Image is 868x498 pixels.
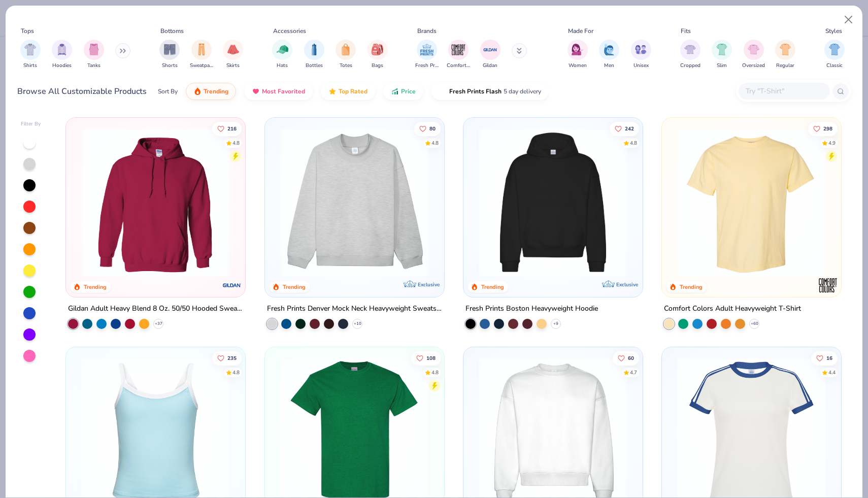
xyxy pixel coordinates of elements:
div: filter for Shirts [20,40,41,70]
div: 4.9 [828,139,836,147]
div: filter for Sweatpants [190,40,213,70]
div: filter for Shorts [159,40,180,70]
span: Trending [204,87,228,95]
button: Close [839,10,858,29]
div: filter for Fresh Prints [415,40,439,70]
div: filter for Cropped [680,40,700,70]
img: Oversized Image [748,44,759,55]
button: filter button [20,40,41,70]
img: Hats Image [277,44,288,55]
span: 216 [227,126,237,131]
div: Made For [568,26,593,36]
div: filter for Skirts [223,40,243,70]
span: Skirts [226,62,240,70]
img: Men Image [604,44,615,55]
span: Exclusive [418,281,440,288]
span: Comfort Colors [447,62,470,70]
button: filter button [190,40,213,70]
button: Top Rated [321,83,375,100]
span: Women [569,62,587,70]
img: Slim Image [716,44,727,55]
span: Classic [826,62,843,70]
img: Skirts Image [227,44,239,55]
span: Most Favorited [262,87,305,95]
img: trending.gif [193,87,202,95]
button: Like [613,351,639,366]
button: filter button [599,40,619,70]
div: 4.8 [630,139,637,147]
span: 5 day delivery [504,86,541,97]
span: Tanks [87,62,101,70]
img: Sweatpants Image [196,44,207,55]
span: Top Rated [339,87,368,95]
img: Classic Image [829,44,841,55]
div: Comfort Colors Adult Heavyweight T-Shirt [664,303,801,315]
div: 4.8 [431,369,438,377]
div: Sort By [158,87,178,96]
span: 16 [826,356,832,361]
button: Like [212,351,242,366]
div: Fresh Prints Boston Heavyweight Hoodie [465,303,598,315]
div: Bottoms [160,26,184,36]
span: Unisex [633,62,649,70]
div: filter for Gildan [480,40,500,70]
img: Hoodies Image [56,44,68,55]
img: Totes Image [340,44,351,55]
button: filter button [336,40,356,70]
span: 298 [823,126,832,131]
button: filter button [775,40,795,70]
button: Like [411,351,440,366]
span: Shirts [23,62,37,70]
button: filter button [223,40,243,70]
span: 108 [426,356,435,361]
span: Hats [277,62,288,70]
button: Like [808,121,838,136]
img: most_fav.gif [252,87,260,95]
img: d4a37e75-5f2b-4aef-9a6e-23330c63bbc0 [632,128,791,277]
span: Fresh Prints Flash [449,87,502,95]
input: Try "T-Shirt" [745,85,823,97]
div: filter for Women [567,40,588,70]
img: 029b8af0-80e6-406f-9fdc-fdf898547912 [672,128,831,277]
div: 4.7 [630,369,637,377]
span: + 60 [751,321,758,327]
div: 4.8 [232,139,240,147]
button: filter button [567,40,588,70]
img: Shorts Image [164,44,176,55]
button: filter button [368,40,388,70]
button: filter button [447,40,470,70]
button: Like [811,351,838,366]
span: Fresh Prints [415,62,439,70]
div: filter for Classic [824,40,845,70]
span: Slim [717,62,727,70]
button: filter button [159,40,180,70]
img: Regular Image [780,44,791,55]
div: Fresh Prints Denver Mock Neck Heavyweight Sweatshirt [267,303,442,315]
span: Gildan [483,62,497,70]
button: filter button [480,40,500,70]
img: Bottles Image [309,44,320,55]
img: Gildan Image [483,42,498,57]
span: Totes [340,62,352,70]
img: Unisex Image [635,44,647,55]
div: filter for Totes [336,40,356,70]
img: Fresh Prints Image [419,42,435,57]
div: Fits [681,26,691,36]
div: Styles [825,26,842,36]
div: filter for Comfort Colors [447,40,470,70]
div: filter for Slim [712,40,732,70]
button: Trending [186,83,236,100]
img: flash.gif [439,87,447,95]
div: filter for Unisex [631,40,651,70]
img: Comfort Colors logo [818,275,838,295]
span: Sweatpants [190,62,213,70]
div: Filter By [21,120,41,128]
button: Like [414,121,440,136]
span: Bottles [306,62,323,70]
span: Cropped [680,62,700,70]
button: filter button [415,40,439,70]
button: Like [610,121,639,136]
div: filter for Men [599,40,619,70]
span: Bags [372,62,383,70]
div: Accessories [273,26,306,36]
